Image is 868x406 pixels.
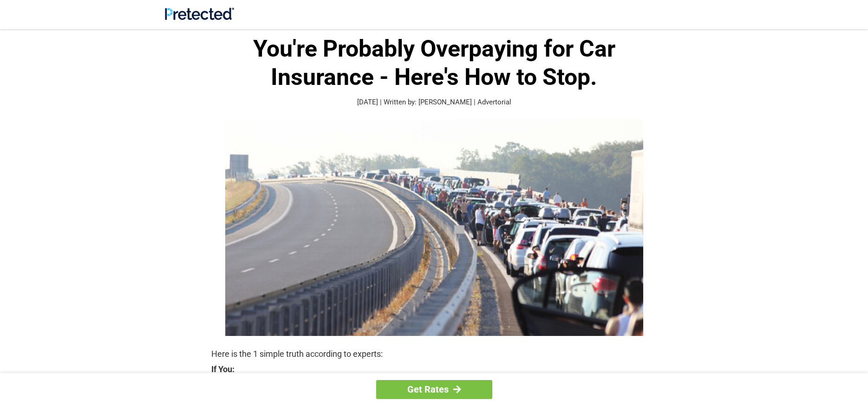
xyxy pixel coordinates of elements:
p: [DATE] | Written by: [PERSON_NAME] | Advertorial [211,97,657,108]
strong: If You: [211,365,657,374]
a: Get Rates [376,380,492,399]
h1: You're Probably Overpaying for Car Insurance - Here's How to Stop. [211,35,657,91]
img: Site Logo [165,7,234,20]
a: Site Logo [165,13,234,22]
p: Here is the 1 simple truth according to experts: [211,348,657,361]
